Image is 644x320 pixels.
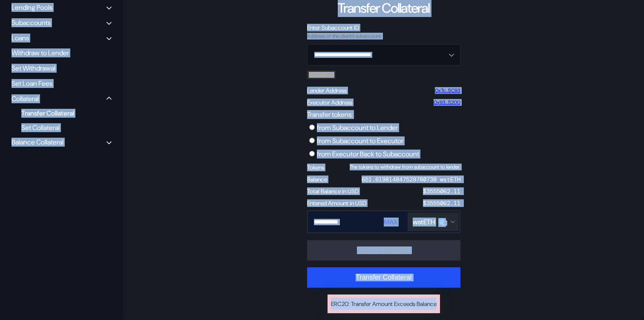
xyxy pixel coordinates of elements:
div: Transfer Collateral [17,108,100,119]
button: Open menu for selecting token for payment [408,212,459,231]
div: Entered Amount in USD [307,199,366,207]
div: $ 3555062.11 [423,187,460,195]
div: Loans [11,34,29,42]
label: from Subaccount to Lender [317,123,398,132]
div: Tokens [307,164,324,171]
div: Collateral [11,94,39,103]
button: Approve Spender [307,240,460,261]
div: The tokens to withdraw from subaccount to lender. [350,164,460,170]
div: wstETH [413,218,435,227]
div: MAX [384,218,397,227]
img: wstETH.png [438,218,446,226]
div: Balance [307,176,327,183]
button: Open menu [307,44,460,65]
label: Transfer tokens: [307,110,353,119]
div: ERC20: Transfer Amount Exceeds Balance [331,298,437,310]
div: $ 3555062.11 [423,199,460,207]
div: Balance Collateral [11,138,63,147]
div: Set Collateral [17,122,100,133]
label: from Executor Back to Subaccount [317,150,419,159]
img: svg+xml,%3c [442,221,447,226]
div: Lending Pools [11,3,52,12]
div: Withdraw to Lender [9,46,115,59]
div: Address of the client’s subaccount. [307,33,460,39]
div: Executor Address [307,99,352,106]
div: STRATEGIST [307,71,336,79]
div: Set Loan Fees [9,77,115,90]
div: Total Balance in USD [307,187,359,195]
a: 0x93...5200 [434,99,460,105]
button: Transfer Collateral [307,267,460,288]
button: MAX [381,217,400,227]
div: Lender Address [307,87,347,94]
div: Subaccounts [11,18,51,27]
div: 651.619814847529780738 wstETH [362,176,460,183]
div: Set Withdrawal [9,62,115,75]
a: 0x7c...5C93 [435,88,460,93]
label: from Subaccount to Executor [317,136,403,145]
div: Enter Subaccount ID [307,24,460,31]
